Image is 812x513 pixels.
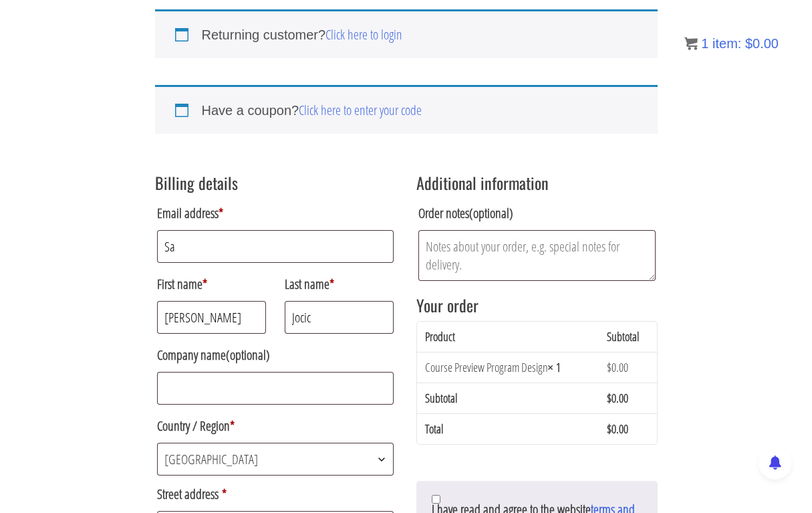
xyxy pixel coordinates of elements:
[417,322,599,352] th: Product
[712,36,741,51] span: item:
[416,174,658,191] h3: Additional information
[607,390,612,406] span: $
[432,495,440,504] input: I have read and agree to the websiteterms and conditions *
[745,36,779,51] bdi: 0.00
[157,413,394,439] label: Country / Region
[416,296,658,314] h3: Your order
[607,421,628,437] bdi: 0.00
[469,204,513,222] span: (optional)
[157,481,394,508] label: Street address
[417,352,599,383] td: Course Preview Program Design
[155,9,658,58] div: Returning customer?
[158,443,394,475] span: Serbia
[548,359,561,375] strong: × 1
[607,390,628,406] bdi: 0.00
[157,342,394,369] label: Company name
[417,383,599,413] th: Subtotal
[226,346,270,364] span: (optional)
[417,413,599,444] th: Total
[157,200,394,227] label: Email address
[157,443,394,476] span: Country / Region
[607,421,612,437] span: $
[299,101,422,119] a: Click here to enter your code
[418,200,656,227] label: Order notes
[684,37,698,50] img: icon11.png
[325,25,402,43] a: Click here to login
[157,271,267,298] label: First name
[701,36,708,51] span: 1
[285,271,394,298] label: Last name
[745,36,753,51] span: $
[607,359,612,375] span: $
[599,322,656,352] th: Subtotal
[684,36,779,51] a: 1 item: $0.00
[155,85,658,134] div: Have a coupon?
[155,174,396,191] h3: Billing details
[607,359,628,375] bdi: 0.00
